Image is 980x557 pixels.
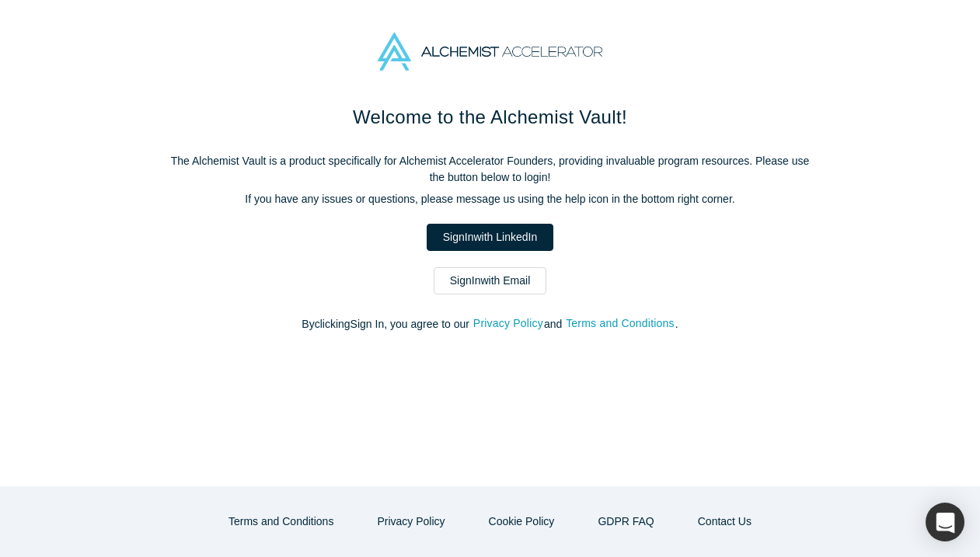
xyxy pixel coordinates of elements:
[565,315,675,332] button: Terms and Conditions
[212,508,350,535] button: Terms and Conditions
[378,33,602,71] img: Alchemist Accelerator Logo
[164,103,817,131] h1: Welcome to the Alchemist Vault!
[164,191,817,207] p: If you have any issues or questions, please message us using the help icon in the bottom right co...
[164,153,817,186] p: The Alchemist Vault is a product specifically for Alchemist Accelerator Founders, providing inval...
[581,508,670,535] a: GDPR FAQ
[164,316,817,332] p: By clicking Sign In , you agree to our and .
[473,315,544,332] button: Privacy Policy
[473,508,571,535] button: Cookie Policy
[682,508,768,535] button: Contact Us
[361,508,461,535] button: Privacy Policy
[427,224,553,251] a: SignInwith LinkedIn
[434,267,547,294] a: SignInwith Email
